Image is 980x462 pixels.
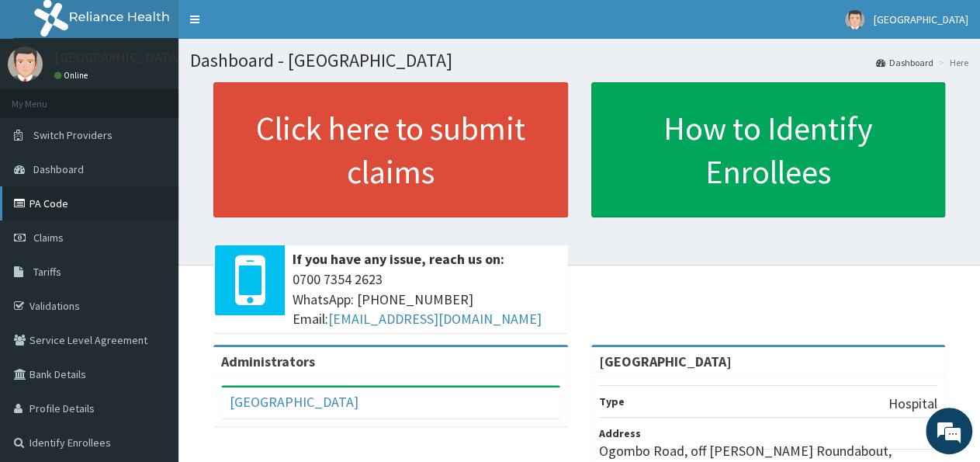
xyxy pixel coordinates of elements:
span: [GEOGRAPHIC_DATA] [874,12,968,26]
h1: Dashboard - [GEOGRAPHIC_DATA] [190,50,968,71]
a: How to Identify Enrollees [591,82,946,217]
li: Here [935,56,968,69]
span: Dashboard [33,162,84,176]
a: Dashboard [876,56,933,69]
span: Claims [33,231,64,245]
b: Address [599,426,641,440]
p: Hospital [888,394,937,414]
b: Type [599,394,625,408]
span: 0700 7354 2623 WhatsApp: [PHONE_NUMBER] Email: [293,269,560,329]
a: [EMAIL_ADDRESS][DOMAIN_NAME] [328,310,542,328]
a: Click here to submit claims [213,82,568,217]
img: User Image [8,47,43,82]
strong: [GEOGRAPHIC_DATA] [599,353,732,370]
span: Switch Providers [33,128,113,142]
span: Tariffs [33,265,61,279]
a: [GEOGRAPHIC_DATA] [230,393,358,411]
p: [GEOGRAPHIC_DATA] [54,50,182,64]
a: Online [54,70,92,81]
img: User Image [845,10,864,30]
b: Administrators [221,353,315,370]
b: If you have any issue, reach us on: [293,250,504,268]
